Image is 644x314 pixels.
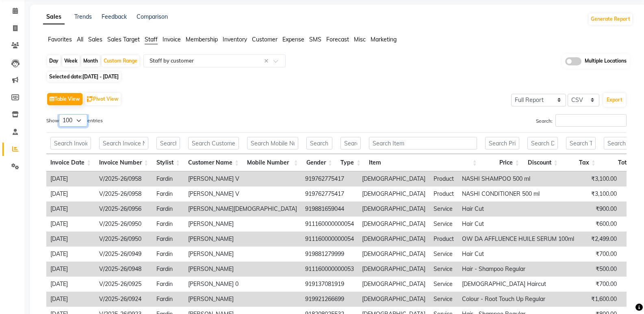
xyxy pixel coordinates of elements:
td: ₹3,100.00 [578,171,621,186]
td: Colour - Root Touch Up Regular [458,292,578,307]
span: Selected date: [47,71,121,82]
span: Customer [252,36,278,43]
td: NASHI SHAMPOO 500 ml [458,171,578,186]
select: Showentries [59,114,87,127]
span: Sales [88,36,102,43]
td: ₹900.00 [578,201,621,217]
td: Hair - Shampoo Regular [458,262,578,277]
th: Tax: activate to sort column ascending [562,154,600,171]
td: Product [429,186,458,201]
span: SMS [309,36,321,43]
td: Fardin [152,277,184,292]
td: [PERSON_NAME] [184,232,301,247]
a: Sales [43,10,65,24]
td: Service [429,262,458,277]
td: [PERSON_NAME] [184,262,301,277]
div: Month [81,55,100,67]
td: [DEMOGRAPHIC_DATA] [358,247,429,262]
td: [PERSON_NAME] [184,217,301,232]
td: Hair Cut [458,247,578,262]
a: Feedback [102,13,127,20]
td: V/2025-26/0925 [95,277,152,292]
td: [PERSON_NAME] 0 [184,277,301,292]
td: V/2025-26/0949 [95,247,152,262]
td: V/2025-26/0948 [95,262,152,277]
div: Week [62,55,80,67]
td: 919762775417 [301,171,358,186]
td: 911160000000054 [301,232,358,247]
div: Custom Range [102,55,139,67]
td: [DEMOGRAPHIC_DATA] [358,277,429,292]
td: OW DA AFFLUENCE HUILE SERUM 100ml [458,232,578,247]
span: Inventory [223,36,247,43]
input: Search Customer Name [188,137,239,149]
td: [DATE] [46,186,95,201]
button: Export [603,93,626,107]
td: [DATE] [46,292,95,307]
input: Search Type [340,137,361,149]
td: Service [429,277,458,292]
th: Customer Name: activate to sort column ascending [184,154,243,171]
td: [DEMOGRAPHIC_DATA] [358,262,429,277]
span: [DATE] - [DATE] [82,74,119,80]
td: V/2025-26/0958 [95,171,152,186]
input: Search Stylist [156,137,180,149]
th: Discount: activate to sort column ascending [523,154,562,171]
td: [DEMOGRAPHIC_DATA] [358,201,429,217]
td: 919137081919 [301,277,358,292]
td: [DEMOGRAPHIC_DATA] [358,171,429,186]
td: ₹3,100.00 [578,186,621,201]
td: Product [429,232,458,247]
td: Service [429,201,458,217]
input: Search Invoice Date [50,137,91,149]
td: [DATE] [46,201,95,217]
td: [DATE] [46,217,95,232]
img: pivot.png [87,96,93,102]
th: Price: activate to sort column ascending [481,154,524,171]
input: Search Total [604,137,638,149]
td: V/2025-26/0950 [95,217,152,232]
td: 919881659044 [301,201,358,217]
td: Fardin [152,186,184,201]
td: Fardin [152,262,184,277]
td: [DATE] [46,247,95,262]
td: 919762775417 [301,186,358,201]
span: Favorites [48,36,72,43]
th: Invoice Number: activate to sort column ascending [95,154,152,171]
td: Service [429,247,458,262]
td: 911160000000054 [301,217,358,232]
input: Search Item [369,137,477,149]
td: [PERSON_NAME][DEMOGRAPHIC_DATA] [184,201,301,217]
input: Search: [555,114,627,127]
td: Fardin [152,217,184,232]
td: Hair Cut [458,217,578,232]
td: Fardin [152,232,184,247]
th: Mobile Number: activate to sort column ascending [243,154,302,171]
td: [DEMOGRAPHIC_DATA] [358,232,429,247]
td: V/2025-26/0950 [95,232,152,247]
td: [PERSON_NAME] V [184,186,301,201]
th: Total: activate to sort column ascending [600,154,642,171]
td: [DEMOGRAPHIC_DATA] [358,186,429,201]
td: ₹700.00 [578,247,621,262]
th: Stylist: activate to sort column ascending [152,154,184,171]
th: Invoice Date: activate to sort column ascending [46,154,95,171]
td: [DATE] [46,277,95,292]
td: ₹500.00 [578,262,621,277]
td: [DEMOGRAPHIC_DATA] Haircut [458,277,578,292]
th: Gender: activate to sort column ascending [302,154,336,171]
span: Expense [282,36,304,43]
td: ₹1,600.00 [578,292,621,307]
td: [DEMOGRAPHIC_DATA] [358,292,429,307]
a: Trends [74,13,92,20]
label: Show entries [46,114,103,127]
div: Day [47,55,61,67]
td: NASHI CONDITIONER 500 ml [458,186,578,201]
span: Misc [354,36,366,43]
td: ₹2,499.00 [578,232,621,247]
span: Marketing [371,36,397,43]
span: Membership [186,36,218,43]
span: Sales Target [107,36,140,43]
label: Search: [536,114,627,127]
td: Hair Cut [458,201,578,217]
